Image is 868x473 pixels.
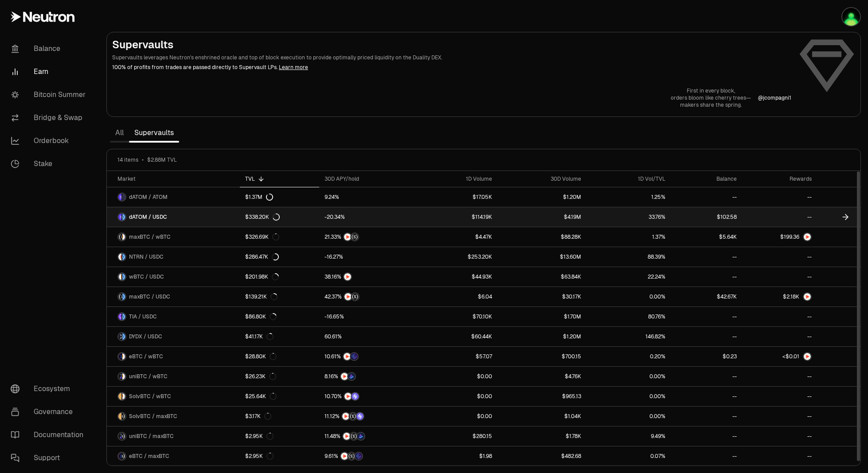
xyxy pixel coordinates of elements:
button: NTRNStructured PointsBedrock Diamonds [325,432,411,441]
div: $1.37M [245,194,273,201]
a: -- [742,307,817,326]
a: $41.17K [240,327,319,346]
a: $26.23K [240,367,319,386]
a: uniBTC LogomaxBTC LogouniBTC / maxBTC [107,426,240,446]
a: TIA LogoUSDC LogoTIA / USDC [107,307,240,326]
a: Learn more [279,64,308,71]
span: uniBTC / wBTC [129,373,168,380]
a: NTRNEtherFi Points [319,347,416,366]
a: NTRNBedrock Diamonds [319,367,416,386]
a: 0.00% [586,287,670,306]
a: $1.20M [497,327,587,346]
img: Structured Points [351,233,358,240]
img: wBTC Logo [122,373,125,380]
a: Bridge & Swap [4,106,96,129]
a: NTRNStructured Points [319,227,416,247]
a: 146.82% [586,327,670,346]
a: $88.28K [497,227,587,247]
a: NTRN Logo [742,347,817,366]
img: NTRN [344,293,352,300]
img: eBTC Logo [118,353,121,360]
a: -- [671,247,742,267]
button: NTRNBedrock Diamonds [325,372,411,381]
a: -- [742,367,817,386]
a: $1.04K [497,407,587,426]
img: eBTC Logo [118,453,121,460]
button: NTRNStructured Points [325,292,411,301]
a: -- [671,267,742,287]
a: $42.67K [671,287,742,306]
img: NTRN Logo [804,233,811,240]
img: maxBTC Logo [118,293,121,300]
span: maxBTC / USDC [129,293,170,300]
img: Structured Points [348,453,355,460]
a: $1.78K [497,426,587,446]
a: $28.80K [240,347,319,366]
a: $57.07 [415,347,497,366]
a: DYDX LogoUSDC LogoDYDX / USDC [107,327,240,346]
span: DYDX / USDC [129,333,162,340]
a: $102.58 [671,207,742,227]
a: 22.24% [586,267,670,287]
button: NTRNStructured PointsSolv Points [325,412,411,421]
a: -- [671,187,742,207]
a: uniBTC LogowBTC LogouniBTC / wBTC [107,367,240,386]
img: SolvBTC Logo [118,393,121,400]
a: Documentation [4,423,96,446]
a: NTRN Logo [742,287,817,306]
a: $482.68 [497,446,587,466]
a: All [110,124,129,142]
img: dATOM Logo [118,213,121,221]
a: eBTC LogomaxBTC LogoeBTC / maxBTC [107,446,240,466]
a: $253.20K [415,247,497,267]
button: NTRNStructured PointsEtherFi Points [325,452,411,461]
a: $0.00 [415,367,497,386]
a: Ecosystem [4,377,96,400]
img: maxBTC Logo [122,453,125,460]
p: Supervaults leverages Neutron's enshrined oracle and top of block execution to provide optimally ... [112,54,791,62]
img: USDC Logo [122,273,125,280]
a: $4.76K [497,367,587,386]
span: wBTC / USDC [129,273,164,280]
img: NTRN Logo [804,353,811,360]
a: $139.21K [240,287,319,306]
img: Bedrock Diamonds [357,433,364,440]
a: 80.76% [586,307,670,326]
div: $2.95K [245,433,274,440]
a: dATOM LogoUSDC LogodATOM / USDC [107,207,240,227]
a: $1.37M [240,187,319,207]
a: -- [742,187,817,207]
div: 1D Vol/TVL [592,175,665,182]
img: NTRN [344,353,351,360]
div: $139.21K [245,293,278,300]
a: $1.98 [415,446,497,466]
a: wBTC LogoUSDC LogowBTC / USDC [107,267,240,287]
a: 9.49% [586,426,670,446]
div: $28.80K [245,353,277,360]
div: Market [117,175,235,182]
a: $70.10K [415,307,497,326]
a: 1.37% [586,227,670,247]
a: 0.00% [586,387,670,406]
span: eBTC / maxBTC [129,453,169,460]
a: $17.05K [415,187,497,207]
img: DYDX Logo [118,333,121,340]
a: 88.39% [586,247,670,267]
div: $3.17K [245,413,271,420]
span: SolvBTC / wBTC [129,393,171,400]
a: @jcompagni1 [758,94,791,101]
img: Solv Points [356,413,364,420]
a: $60.44K [415,327,497,346]
div: $286.47K [245,253,279,260]
a: $201.98K [240,267,319,287]
a: $2.95K [240,446,319,466]
a: maxBTC LogoUSDC LogomaxBTC / USDC [107,287,240,306]
a: $6.04 [415,287,497,306]
a: $86.80K [240,307,319,326]
a: NTRN Logo [742,227,817,247]
a: -- [671,387,742,406]
img: maxBTC Logo [118,233,121,240]
p: @ jcompagni1 [758,94,791,101]
a: $286.47K [240,247,319,267]
a: SolvBTC LogomaxBTC LogoSolvBTC / maxBTC [107,407,240,426]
